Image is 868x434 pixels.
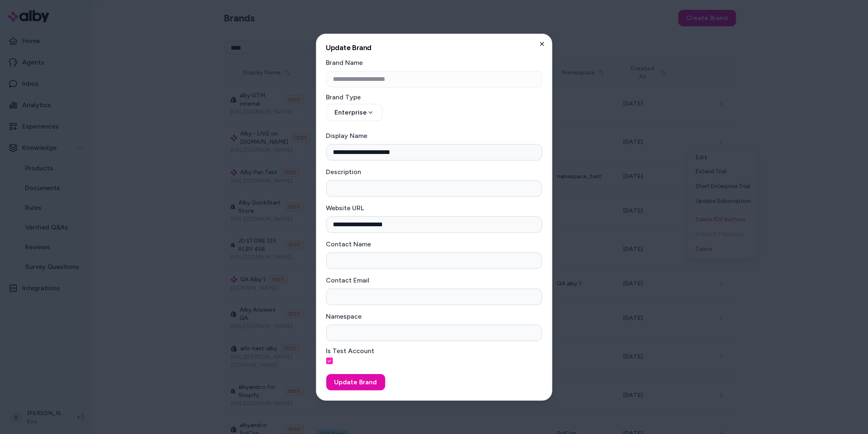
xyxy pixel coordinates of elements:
label: Display Name [326,132,368,140]
button: Enterprise [326,104,382,121]
h2: Update Brand [326,44,542,51]
button: Update Brand [326,374,385,390]
label: Brand Name [326,59,363,67]
label: Contact Name [326,240,371,248]
label: Is Test Account [326,348,542,354]
label: Namespace [326,312,362,320]
label: Brand Type [326,94,542,101]
label: Website URL [326,204,364,212]
label: Description [326,168,362,176]
label: Contact Email [326,276,370,284]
